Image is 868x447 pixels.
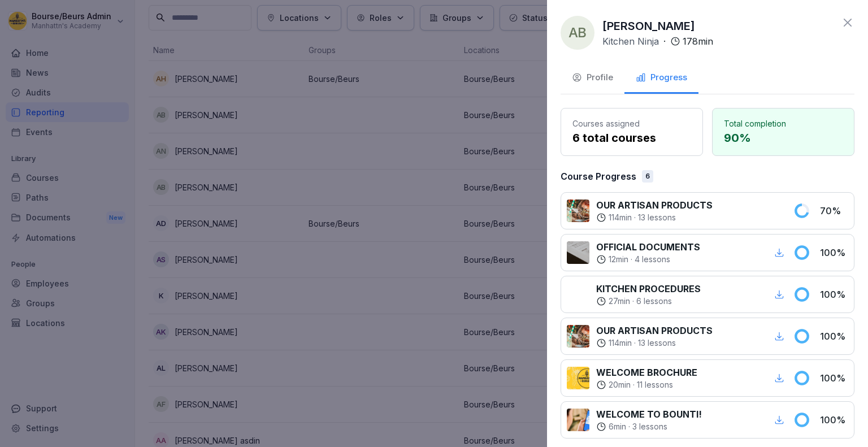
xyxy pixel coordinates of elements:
[561,16,594,50] div: AB
[638,337,676,349] p: 13 lessons
[572,118,691,129] p: Courses assigned
[820,246,848,259] p: 100 %
[596,379,697,390] div: ·
[635,254,670,265] p: 4 lessons
[632,421,667,432] p: 3 lessons
[602,18,695,34] p: [PERSON_NAME]
[596,366,697,379] p: WELCOME BROCHURE
[596,254,700,265] div: ·
[602,34,713,48] div: ·
[596,198,713,212] p: OUR ARTISAN PRODUCTS
[596,407,702,421] p: WELCOME TO BOUNTI!
[561,170,636,183] p: Course Progress
[609,296,630,307] p: 27 min
[820,329,848,343] p: 100 %
[637,379,673,390] p: 11 lessons
[636,71,687,84] div: Progress
[596,212,713,223] div: ·
[609,421,626,432] p: 6 min
[609,212,632,223] p: 114 min
[609,337,632,349] p: 114 min
[820,204,848,218] p: 70 %
[609,254,628,265] p: 12 min
[724,118,843,129] p: Total completion
[636,296,672,307] p: 6 lessons
[596,282,701,296] p: KITCHEN PROCEDURES
[572,129,691,146] p: 6 total courses
[596,324,713,337] p: OUR ARTISAN PRODUCTS
[642,170,653,183] div: 6
[596,240,700,254] p: OFFICIAL DOCUMENTS
[624,63,698,94] button: Progress
[561,63,624,94] button: Profile
[820,371,848,385] p: 100 %
[683,34,713,48] p: 178 min
[572,71,613,84] div: Profile
[602,34,659,48] p: Kitchen Ninja
[638,212,676,223] p: 13 lessons
[596,337,713,349] div: ·
[596,421,702,432] div: ·
[609,379,631,390] p: 20 min
[820,288,848,301] p: 100 %
[596,296,701,307] div: ·
[724,129,843,146] p: 90 %
[820,413,848,427] p: 100 %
